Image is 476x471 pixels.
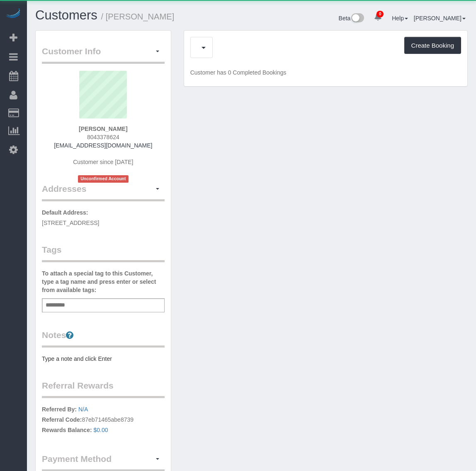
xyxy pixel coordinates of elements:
[376,11,384,17] span: 0
[42,269,165,294] label: To attach a special tag to this Customer, type a tag name and press enter or select from availabl...
[42,415,82,424] label: Referral Code:
[42,329,165,348] legend: Notes
[78,406,88,413] a: N/A
[42,208,88,217] label: Default Address:
[54,142,152,149] a: [EMAIL_ADDRESS][DOMAIN_NAME]
[190,68,461,77] p: Customer has 0 Completed Bookings
[42,405,77,413] label: Referred By:
[94,427,108,433] a: $0.00
[42,405,165,436] p: 87eb71465abe8739
[404,37,461,54] button: Create Booking
[73,159,133,165] span: Customer since [DATE]
[392,15,408,22] a: Help
[5,8,22,20] img: Automaid Logo
[42,355,165,363] pre: Type a note and click Enter
[42,244,165,262] legend: Tags
[79,126,127,132] strong: [PERSON_NAME]
[42,220,99,226] span: [STREET_ADDRESS]
[101,12,175,21] small: / [PERSON_NAME]
[350,13,364,24] img: New interface
[339,15,364,22] a: Beta
[414,15,466,22] a: [PERSON_NAME]
[42,45,165,64] legend: Customer Info
[370,8,386,27] a: 0
[87,134,119,140] span: 8043378624
[78,175,129,182] span: Unconfirmed Account
[35,8,97,22] a: Customers
[42,379,165,398] legend: Referral Rewards
[42,426,92,434] label: Rewards Balance:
